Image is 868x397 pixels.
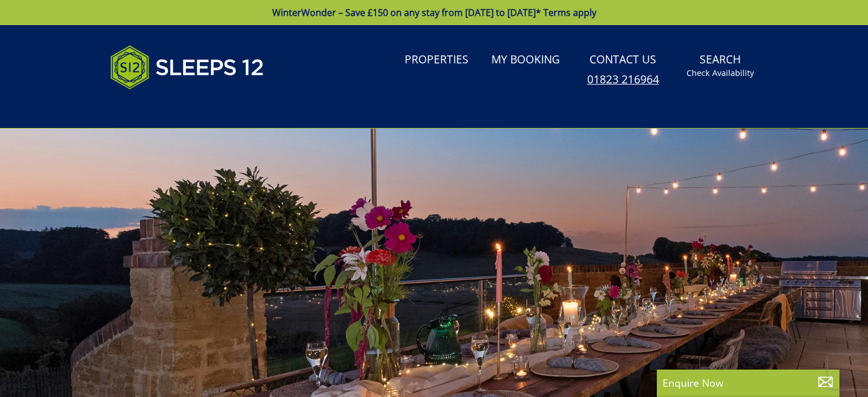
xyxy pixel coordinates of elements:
[583,67,664,100] a: 01823 216964
[682,47,758,85] a: SearchCheck Availability
[663,375,834,390] p: Enquire Now
[687,67,754,79] small: Check Availability
[578,47,668,106] a: Contact Us01823 216964
[400,47,473,73] a: Properties
[104,103,224,113] iframe: Customer reviews powered by Trustpilot
[487,47,564,73] a: My Booking
[110,39,264,96] img: Sleeps 12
